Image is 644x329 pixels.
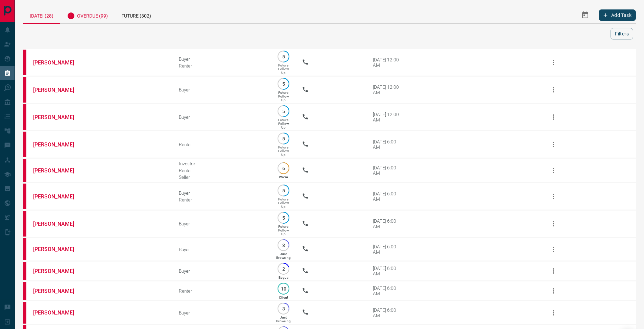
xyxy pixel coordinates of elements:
[33,221,84,227] a: [PERSON_NAME]
[33,167,84,174] a: [PERSON_NAME]
[23,77,26,103] div: property.ca
[33,114,84,120] a: [PERSON_NAME]
[577,7,593,23] button: Select Date Range
[33,141,84,148] a: [PERSON_NAME]
[33,59,84,66] a: [PERSON_NAME]
[373,112,402,122] div: [DATE] 12:00 AM
[60,7,115,23] div: Overdue (99)
[278,118,289,129] p: Future Follow Up
[281,136,286,141] p: 5
[179,161,265,166] div: Investor
[23,282,26,300] div: property.ca
[23,211,26,237] div: property.ca
[179,221,265,226] div: Buyer
[179,197,265,202] div: Renter
[23,132,26,157] div: property.ca
[179,87,265,92] div: Buyer
[373,266,402,276] div: [DATE] 6:00 AM
[23,262,26,280] div: property.ca
[373,139,402,150] div: [DATE] 6:00 AM
[599,9,636,21] button: Add Task
[179,288,265,294] div: Renter
[281,215,286,220] p: 5
[281,166,286,171] p: 6
[281,54,286,59] p: 5
[33,268,84,274] a: [PERSON_NAME]
[179,268,265,274] div: Buyer
[611,28,633,39] button: Filters
[23,302,26,324] div: property.ca
[373,57,402,68] div: [DATE] 12:00 AM
[281,286,286,291] p: 10
[179,114,265,120] div: Buyer
[179,56,265,62] div: Buyer
[279,276,288,279] p: Bogus
[23,7,60,24] div: [DATE] (28)
[179,190,265,196] div: Buyer
[179,168,265,173] div: Renter
[276,252,291,259] p: Just Browsing
[278,91,289,102] p: Future Follow Up
[23,50,26,75] div: property.ca
[23,238,26,260] div: property.ca
[179,142,265,147] div: Renter
[281,81,286,86] p: 5
[23,159,26,182] div: property.ca
[33,246,84,252] a: [PERSON_NAME]
[115,7,158,23] div: Future (302)
[278,197,289,209] p: Future Follow Up
[179,63,265,68] div: Renter
[281,188,286,193] p: 5
[373,218,402,229] div: [DATE] 6:00 AM
[281,109,286,114] p: 5
[179,174,265,180] div: Seller
[23,184,26,209] div: property.ca
[281,266,286,271] p: 2
[373,191,402,202] div: [DATE] 6:00 AM
[276,316,291,323] p: Just Browsing
[281,306,286,311] p: 3
[373,165,402,176] div: [DATE] 6:00 AM
[279,296,288,299] p: Client
[281,243,286,248] p: 3
[279,175,288,179] p: Warm
[373,307,402,318] div: [DATE] 6:00 AM
[33,309,84,316] a: [PERSON_NAME]
[179,310,265,316] div: Buyer
[373,285,402,296] div: [DATE] 6:00 AM
[33,193,84,200] a: [PERSON_NAME]
[373,84,402,95] div: [DATE] 12:00 AM
[278,145,289,157] p: Future Follow Up
[278,63,289,75] p: Future Follow Up
[278,225,289,236] p: Future Follow Up
[373,244,402,255] div: [DATE] 6:00 AM
[33,87,84,93] a: [PERSON_NAME]
[179,247,265,252] div: Buyer
[33,288,84,294] a: [PERSON_NAME]
[23,104,26,130] div: property.ca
